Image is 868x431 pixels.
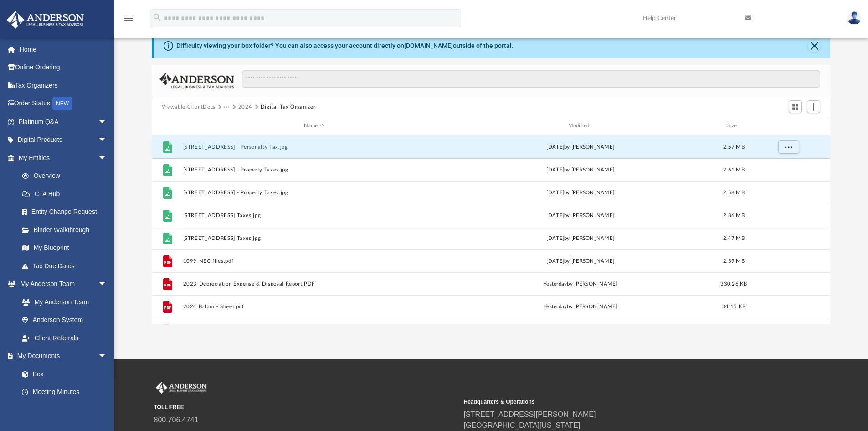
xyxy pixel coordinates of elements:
[98,113,116,131] span: arrow_drop_down
[449,302,712,311] div: by [PERSON_NAME]
[242,70,820,88] input: Search files and folders
[6,347,116,365] a: My Documentsarrow_drop_down
[847,11,861,25] img: User Pic
[6,40,121,58] a: Home
[720,281,747,286] span: 330.26 KB
[808,39,821,52] button: Close
[544,281,567,286] span: yesterday
[449,234,712,242] div: [DATE] by [PERSON_NAME]
[261,103,316,111] button: Digital Tax Organizer
[449,257,712,265] div: [DATE] by [PERSON_NAME]
[544,304,567,309] span: yesterday
[715,122,752,130] div: Size
[13,221,121,239] a: Binder Walkthrough
[224,103,230,111] button: ···
[154,382,209,394] img: Anderson Advisors Platinum Portal
[13,239,116,257] a: My Blueprint
[98,275,116,294] span: arrow_drop_down
[13,167,121,185] a: Overview
[13,257,121,275] a: Tax Due Dates
[449,211,712,219] div: [DATE] by [PERSON_NAME]
[723,190,745,195] span: 2.58 MB
[778,140,799,154] button: More options
[154,416,199,424] a: 800.706.4741
[449,122,711,130] div: Modified
[6,149,121,167] a: My Entitiesarrow_drop_down
[464,398,767,406] small: Headquarters & Operations
[464,421,580,429] a: [GEOGRAPHIC_DATA][US_STATE]
[449,188,712,197] div: [DATE] by [PERSON_NAME]
[13,329,116,347] a: Client Referrals
[723,213,745,218] span: 2.86 MB
[449,166,712,174] div: [DATE] by [PERSON_NAME]
[183,235,445,241] button: [STREET_ADDRESS] Taxes.jpg
[6,275,116,293] a: My Anderson Teamarrow_drop_down
[807,100,821,113] button: Add
[182,122,445,130] div: Name
[183,190,445,196] button: [STREET_ADDRESS] - Property Taxes.jpg
[152,12,162,22] i: search
[404,42,453,49] a: [DOMAIN_NAME]
[123,13,134,24] i: menu
[13,185,121,203] a: CTA Hub
[183,167,445,173] button: [STREET_ADDRESS] - Property Taxes.jpg
[13,293,112,311] a: My Anderson Team
[6,94,121,113] a: Order StatusNEW
[13,383,116,401] a: Meeting Minutes
[52,97,72,110] div: NEW
[183,258,445,264] button: 1099-NEC files.pdf
[98,347,116,366] span: arrow_drop_down
[4,11,87,29] img: Anderson Advisors Platinum Portal
[98,149,116,167] span: arrow_drop_down
[723,144,745,149] span: 2.57 MB
[13,203,121,221] a: Entity Change Request
[13,365,112,383] a: Box
[238,103,252,111] button: 2024
[13,311,116,329] a: Anderson System
[183,213,445,218] button: [STREET_ADDRESS] Taxes.jpg
[183,144,445,150] button: [STREET_ADDRESS] - Personalty Tax.jpg
[6,131,121,149] a: Digital Productsarrow_drop_down
[449,143,712,151] div: [DATE] by [PERSON_NAME]
[6,76,121,94] a: Tax Organizers
[722,304,745,309] span: 34.15 KB
[183,304,445,310] button: 2024 Balance Sheet.pdf
[756,122,820,130] div: id
[156,122,179,130] div: id
[152,135,831,324] div: grid
[449,280,712,288] div: by [PERSON_NAME]
[6,58,121,77] a: Online Ordering
[98,131,116,150] span: arrow_drop_down
[464,410,596,418] a: [STREET_ADDRESS][PERSON_NAME]
[176,41,514,51] div: Difficulty viewing your box folder? You can also access your account directly on outside of the p...
[183,281,445,287] button: 2023-Depreciation Expense & Disposal Report.PDF
[162,103,216,111] button: Viewable-ClientDocs
[6,113,121,131] a: Platinum Q&Aarrow_drop_down
[723,235,745,240] span: 2.47 MB
[789,100,802,113] button: Switch to Grid View
[723,258,745,263] span: 2.39 MB
[154,403,457,411] small: TOLL FREE
[723,167,745,172] span: 2.61 MB
[123,17,134,24] a: menu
